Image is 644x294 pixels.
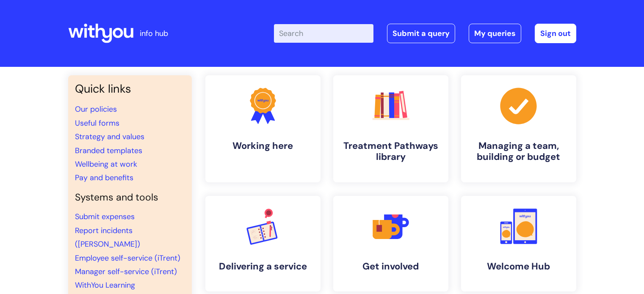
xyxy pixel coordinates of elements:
a: Treatment Pathways library [333,75,448,182]
h4: Working here [212,140,314,151]
h4: Delivering a service [212,261,314,272]
input: Search [274,24,373,43]
a: Wellbeing at work [75,159,137,169]
h4: Welcome Hub [468,261,569,272]
a: Sign out [535,24,576,43]
a: Manager self-service (iTrent) [75,267,177,277]
a: Get involved [333,196,448,291]
a: Submit expenses [75,212,135,222]
h4: Treatment Pathways library [340,140,442,163]
a: Our policies [75,104,117,114]
h3: Quick links [75,82,185,96]
a: Employee self-service (iTrent) [75,253,180,263]
a: Delivering a service [205,196,321,291]
h4: Get involved [340,261,442,272]
a: WithYou Learning [75,280,135,290]
a: My queries [469,24,521,43]
p: info hub [140,27,168,40]
h4: Managing a team, building or budget [468,140,569,163]
a: Submit a query [387,24,455,43]
a: Managing a team, building or budget [461,75,576,182]
a: Welcome Hub [461,196,576,291]
a: Strategy and values [75,132,144,142]
a: Report incidents ([PERSON_NAME]) [75,225,140,249]
a: Pay and benefits [75,173,133,183]
div: | - [274,24,576,43]
a: Branded templates [75,146,142,156]
a: Useful forms [75,118,119,128]
h4: Systems and tools [75,192,185,203]
a: Working here [205,75,321,182]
